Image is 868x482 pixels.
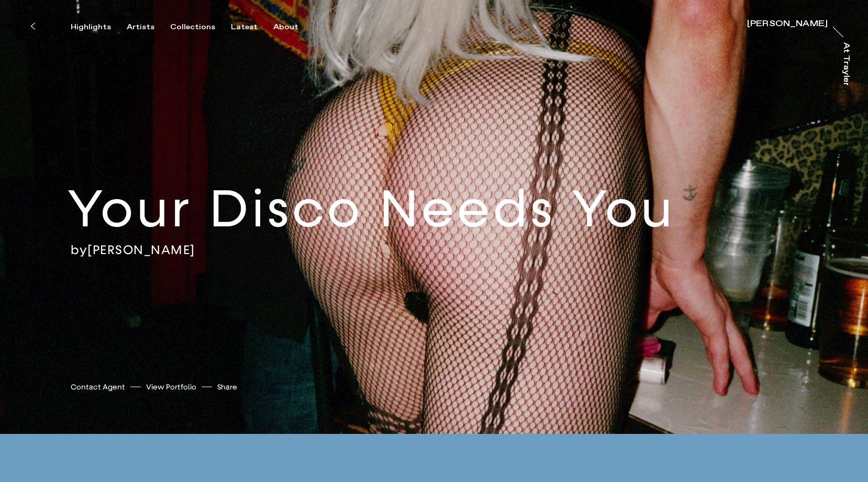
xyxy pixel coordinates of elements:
[842,42,850,87] div: At Trayler
[170,22,231,32] button: Collections
[217,380,237,394] button: Share
[273,22,298,32] div: About
[231,22,273,32] button: Latest
[840,42,850,85] a: At Trayler
[170,22,215,32] div: Collections
[231,22,258,32] div: Latest
[273,22,314,32] button: About
[146,382,196,393] a: View Portfolio
[71,22,111,32] div: Highlights
[71,242,87,257] span: by
[127,22,170,32] button: Artists
[87,242,195,257] a: [PERSON_NAME]
[127,22,154,32] div: Artists
[71,22,127,32] button: Highlights
[71,382,125,393] a: Contact Agent
[747,20,828,30] a: [PERSON_NAME]
[68,176,746,242] h2: Your Disco Needs You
